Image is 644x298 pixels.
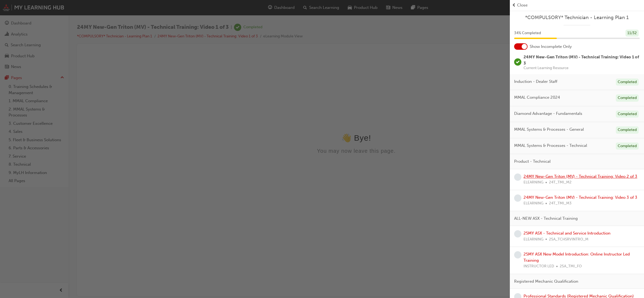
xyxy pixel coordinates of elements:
[2,81,548,90] div: 👋 Bye!
[524,174,637,179] a: 24MY New-Gen Triton (MV) - Technical Training: Video 2 of 3
[512,2,516,8] span: prev-icon
[514,30,541,36] span: 34 % Completed
[524,55,639,66] span: 24MY New-Gen Triton (MV) - Technical Training: Video 1 of 3
[549,236,588,243] span: 25A_TCHSRVINTRO_M
[514,143,587,149] span: MMAL Systems & Processes - Technical
[514,215,578,222] span: ALL-NEW ASX - Technical Training
[616,126,639,134] div: Completed
[514,111,582,117] span: Diamond Advantage - Fundamentals
[514,173,521,181] span: learningRecordVerb_NONE-icon
[616,143,639,150] div: Completed
[514,251,521,258] span: learningRecordVerb_NONE-icon
[616,111,639,118] div: Completed
[512,2,642,8] button: prev-iconClose
[517,2,528,8] span: Close
[514,278,578,285] span: Registered Mechanic Qualification
[524,231,610,236] a: 25MY ASX - Technical and Service Introduction
[616,79,639,86] div: Completed
[514,230,521,237] span: learningRecordVerb_NONE-icon
[524,195,637,200] a: 24MY New-Gen Triton (MV) - Technical Training: Video 3 of 3
[514,126,584,133] span: MMAL Systems & Processes - General
[514,158,551,165] span: Product - Technical
[514,58,521,66] span: learningRecordVerb_COMPLETE-icon
[514,79,557,85] span: Induction - Dealer Staff
[560,263,582,269] span: 25A_TMI_FO
[524,252,630,263] a: 25MY ASX New Model Introduction: Online Instructor Led Training
[530,44,572,50] span: Show Incomplete Only
[524,263,554,269] span: INSTRUCTOR LED
[625,30,639,37] div: 11 / 32
[514,94,560,101] span: MMAL Compliance 2024
[524,179,543,186] span: ELEARNING
[2,95,548,102] div: You may now leave this page.
[616,94,639,102] div: Completed
[549,200,572,207] span: 24T_TMI_M3
[514,15,640,21] a: *COMPULSORY* Technician - Learning Plan 1
[524,200,543,207] span: ELEARNING
[514,194,521,202] span: learningRecordVerb_NONE-icon
[549,179,572,186] span: 24T_TMI_M2
[524,236,543,243] span: ELEARNING
[524,66,640,70] span: Current Learning Resource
